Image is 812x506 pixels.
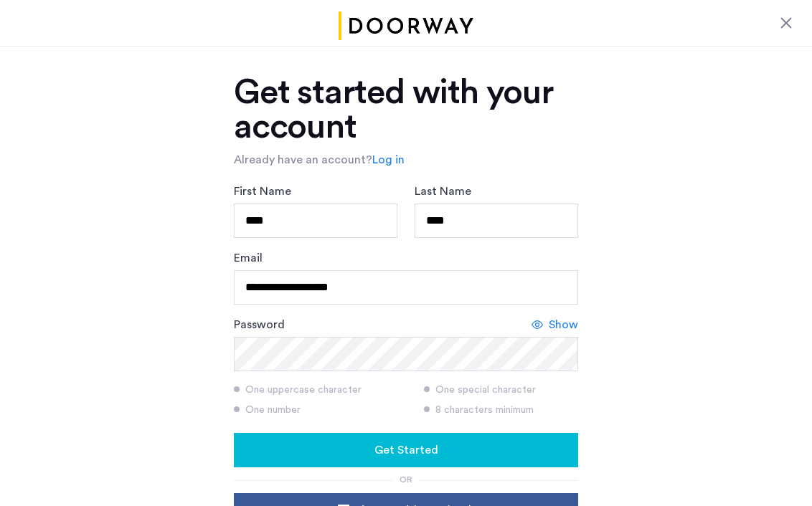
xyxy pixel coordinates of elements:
button: button [234,433,578,467]
span: or [400,475,412,484]
label: First Name [234,183,291,200]
span: Already have an account? [234,154,372,166]
label: Email [234,249,263,267]
span: Show [549,316,578,333]
h1: Get started with your account [234,75,578,144]
span: Get Started [374,441,438,459]
img: logo [336,11,476,40]
div: One special character [424,383,578,397]
div: 8 characters minimum [424,403,578,417]
div: One number [234,403,406,417]
label: Password [234,316,285,333]
label: Last Name [415,183,471,200]
a: Log in [372,151,405,168]
div: One uppercase character [234,383,406,397]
